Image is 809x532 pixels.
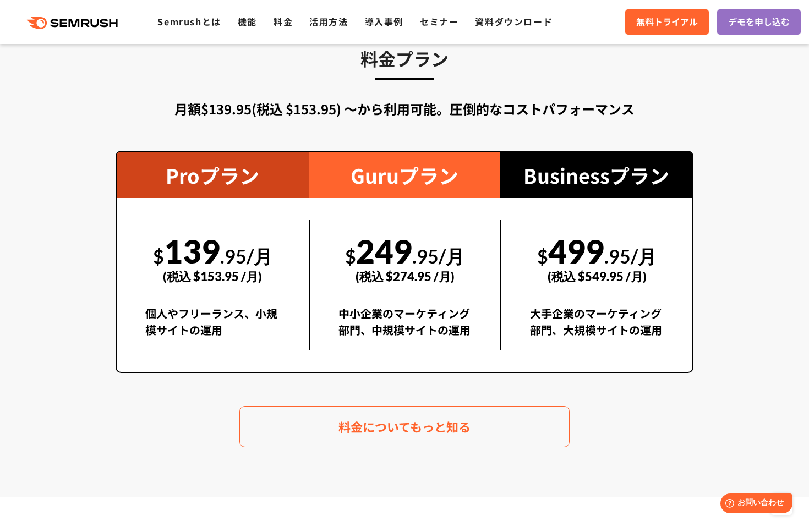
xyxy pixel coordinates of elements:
[420,15,458,28] a: セミナー
[636,15,698,29] span: 無料トライアル
[117,152,309,198] div: Proプラン
[345,245,356,267] span: $
[338,257,472,296] div: (税込 $274.95 /月)
[530,257,664,296] div: (税込 $549.95 /月)
[145,305,280,350] div: 個人やフリーランス、小規模サイトの運用
[116,99,693,119] div: 月額$139.95(税込 $153.95) 〜から利用可能。圧倒的なコストパフォーマンス
[145,220,280,296] div: 139
[365,15,403,28] a: 導入事例
[145,257,280,296] div: (税込 $153.95 /月)
[238,15,257,28] a: 機能
[604,245,657,267] span: .95/月
[220,245,272,267] span: .95/月
[625,9,709,35] a: 無料トライアル
[537,245,548,267] span: $
[530,220,664,296] div: 499
[338,417,471,436] span: 料金についてもっと知る
[728,15,790,29] span: デモを申し込む
[116,45,693,72] h3: 料金プラン
[309,152,501,198] div: Guruプラン
[711,489,797,520] iframe: Help widget launcher
[338,305,472,350] div: 中小企業のマーケティング部門、中規模サイトの運用
[153,245,164,267] span: $
[338,220,472,296] div: 249
[157,15,221,28] a: Semrushとは
[500,152,692,198] div: Businessプラン
[239,406,570,447] a: 料金についてもっと知る
[530,305,664,350] div: 大手企業のマーケティング部門、大規模サイトの運用
[475,15,553,28] a: 資料ダウンロード
[412,245,464,267] span: .95/月
[309,15,348,28] a: 活用方法
[717,9,801,35] a: デモを申し込む
[274,15,293,28] a: 料金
